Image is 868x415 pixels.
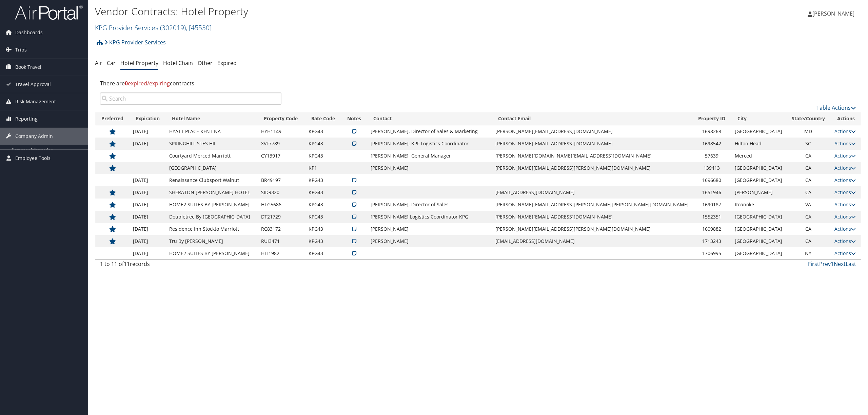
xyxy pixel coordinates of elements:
td: CA [786,186,831,199]
span: ( 302019 ) [160,23,186,32]
span: expired/expiring [125,80,170,87]
td: 1552351 [692,211,731,223]
span: Risk Management [15,93,56,110]
td: CY13917 [258,150,305,162]
td: KPG43 [305,150,341,162]
span: [PERSON_NAME] [812,10,854,17]
td: [PERSON_NAME] Logistics Coordinator KPG [367,211,492,223]
td: [PERSON_NAME][EMAIL_ADDRESS][DOMAIN_NAME] [492,138,692,150]
th: Expiration: activate to sort column ascending [130,112,166,125]
td: Tru By [PERSON_NAME] [166,235,258,247]
td: [PERSON_NAME] [731,186,786,199]
th: Property Code: activate to sort column ascending [258,112,305,125]
td: Renaissance Clubsport Walnut [166,174,258,186]
td: 1690187 [692,199,731,211]
td: Hilton Head [731,138,786,150]
strong: 0 [125,80,128,87]
td: SID9320 [258,186,305,199]
td: 1696680 [692,174,731,186]
td: KPG43 [305,211,341,223]
td: BR49197 [258,174,305,186]
td: [GEOGRAPHIC_DATA] [731,162,786,174]
td: RC83172 [258,223,305,235]
td: 1698268 [692,125,731,138]
a: KPG Provider Services [104,36,166,49]
td: CA [786,235,831,247]
td: [DATE] [130,211,166,223]
td: [DATE] [130,199,166,211]
td: HOME2 SUITES BY [PERSON_NAME] [166,247,258,260]
a: Hotel Property [120,59,158,67]
td: [DATE] [130,174,166,186]
a: Prev [819,260,831,268]
td: [DATE] [130,125,166,138]
td: [PERSON_NAME], General Manager [367,150,492,162]
td: KPG43 [305,247,341,260]
h1: Vendor Contracts: Hotel Property [95,4,606,19]
td: [PERSON_NAME][EMAIL_ADDRESS][PERSON_NAME][PERSON_NAME][DOMAIN_NAME] [492,199,692,211]
td: DT21729 [258,211,305,223]
a: Other [198,59,213,67]
td: 139413 [692,162,731,174]
td: Roanoke [731,199,786,211]
td: MD [786,125,831,138]
td: CA [786,150,831,162]
td: KPG43 [305,138,341,150]
a: Actions [834,213,856,220]
td: [PERSON_NAME], KPF Logistics Coordinator [367,138,492,150]
td: Courtyard Merced Marriott [166,150,258,162]
th: Notes: activate to sort column ascending [341,112,367,125]
a: Actions [834,128,856,134]
td: Merced [731,150,786,162]
th: Contact: activate to sort column ascending [367,112,492,125]
a: Actions [834,152,856,159]
td: HTI1982 [258,247,305,260]
a: Car [107,59,116,67]
td: Doubletree By [GEOGRAPHIC_DATA] [166,211,258,223]
span: Travel Approval [15,76,51,93]
td: VA [786,199,831,211]
td: [EMAIL_ADDRESS][DOMAIN_NAME] [492,235,692,247]
td: [DATE] [130,247,166,260]
td: 1713243 [692,235,731,247]
a: 1 [831,260,834,268]
td: [PERSON_NAME][EMAIL_ADDRESS][PERSON_NAME][DOMAIN_NAME] [492,223,692,235]
td: CA [786,211,831,223]
th: City: activate to sort column descending [731,112,786,125]
td: [GEOGRAPHIC_DATA] [166,162,258,174]
a: First [808,260,819,268]
td: [PERSON_NAME][EMAIL_ADDRESS][PERSON_NAME][DOMAIN_NAME] [492,162,692,174]
td: HOME2 SUITES BY [PERSON_NAME] [166,199,258,211]
td: XVF7789 [258,138,305,150]
td: [PERSON_NAME], Director of Sales [367,199,492,211]
td: SPRINGHILL STES HIL [166,138,258,150]
td: KPG43 [305,235,341,247]
td: SC [786,138,831,150]
td: [GEOGRAPHIC_DATA] [731,223,786,235]
span: Reporting [15,110,38,127]
td: [DATE] [130,186,166,199]
div: There are contracts. [95,74,861,92]
td: HYH1149 [258,125,305,138]
a: Expired [217,59,237,67]
td: [EMAIL_ADDRESS][DOMAIN_NAME] [492,186,692,199]
span: Dashboards [15,24,43,41]
td: RUI3471 [258,235,305,247]
a: Last [846,260,856,268]
th: Property ID: activate to sort column ascending [692,112,731,125]
span: , [ 45530 ] [186,23,212,32]
th: Hotel Name: activate to sort column ascending [166,112,258,125]
a: Actions [834,201,856,208]
span: Trips [15,41,27,58]
a: Actions [834,250,856,256]
td: KPG43 [305,223,341,235]
td: KPG43 [305,199,341,211]
a: Air [95,59,102,67]
td: 1698542 [692,138,731,150]
td: 1651946 [692,186,731,199]
a: Actions [834,165,856,171]
a: Table Actions [816,104,856,111]
td: [GEOGRAPHIC_DATA] [731,174,786,186]
td: HTG5686 [258,199,305,211]
td: SHERATON [PERSON_NAME] HOTEL [166,186,258,199]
